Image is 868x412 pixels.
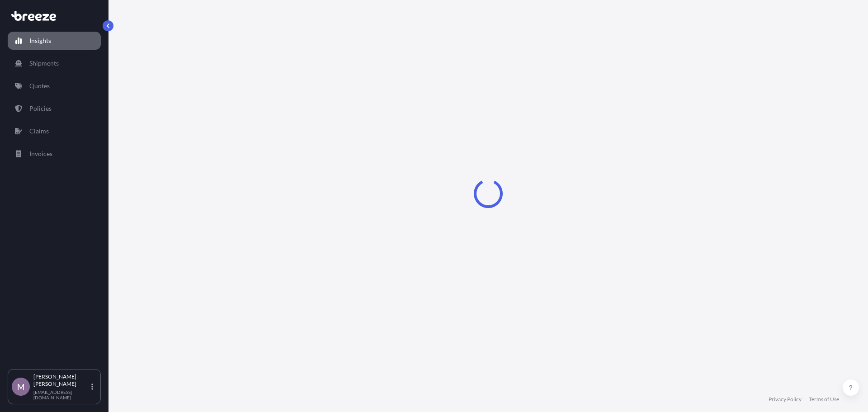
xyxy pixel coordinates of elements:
[33,373,90,388] p: [PERSON_NAME] [PERSON_NAME]
[17,382,25,391] span: M
[8,77,101,95] a: Quotes
[8,99,101,118] a: Policies
[29,59,59,68] p: Shipments
[29,36,51,45] p: Insights
[29,81,50,90] p: Quotes
[29,149,52,158] p: Invoices
[29,104,52,113] p: Policies
[8,32,101,50] a: Insights
[8,54,101,72] a: Shipments
[8,145,101,163] a: Invoices
[8,122,101,140] a: Claims
[809,396,839,403] a: Terms of Use
[29,127,49,136] p: Claims
[33,389,90,400] p: [EMAIL_ADDRESS][DOMAIN_NAME]
[769,396,802,403] a: Privacy Policy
